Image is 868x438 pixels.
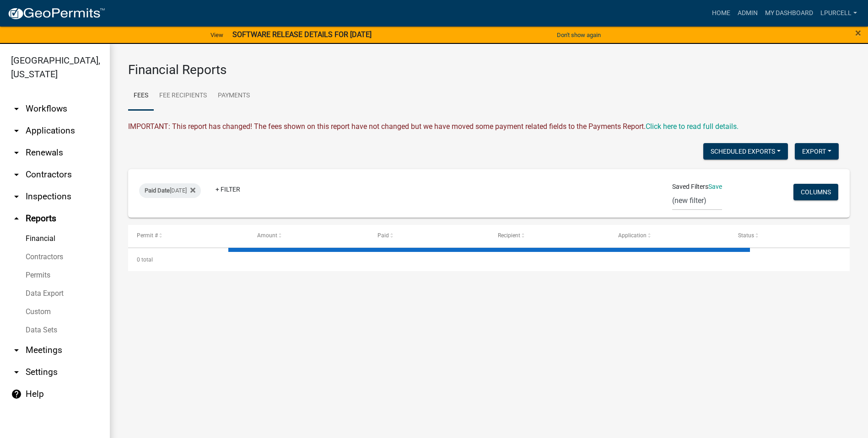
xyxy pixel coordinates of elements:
i: arrow_drop_down [11,191,22,202]
datatable-header-cell: Application [609,225,729,247]
a: Fees [128,81,154,111]
span: × [855,27,861,39]
i: arrow_drop_down [11,367,22,378]
wm-modal-confirm: Upcoming Changes to Daily Fees Report [646,122,739,131]
span: Application [618,232,647,239]
strong: SOFTWARE RELEASE DETAILS FOR [DATE] [232,30,372,39]
a: View [207,27,227,43]
a: Save [708,183,722,190]
span: Saved Filters [672,182,708,192]
div: [DATE] [139,183,201,198]
datatable-header-cell: Recipient [489,225,609,247]
div: 0 total [128,248,850,271]
button: Export [795,143,839,160]
a: Payments [212,81,255,111]
a: Fee Recipients [154,81,212,111]
span: Paid Date [145,187,170,194]
datatable-header-cell: Status [729,225,850,247]
span: Amount [257,232,277,239]
i: arrow_drop_up [11,213,22,224]
a: Click here to read full details. [646,122,739,131]
a: Admin [734,5,761,22]
datatable-header-cell: Permit # [128,225,248,247]
a: My Dashboard [761,5,817,22]
span: Status [738,232,754,239]
button: Close [855,27,861,38]
i: help [11,389,22,400]
i: arrow_drop_down [11,345,22,356]
button: Columns [793,184,838,200]
i: arrow_drop_down [11,169,22,180]
span: Paid [377,232,389,239]
h3: Financial Reports [128,62,850,78]
i: arrow_drop_down [11,125,22,136]
a: + Filter [208,181,248,198]
button: Scheduled Exports [703,143,788,160]
a: Home [708,5,734,22]
i: arrow_drop_down [11,147,22,158]
div: IMPORTANT: This report has changed! The fees shown on this report have not changed but we have mo... [128,121,850,132]
span: Permit # [137,232,158,239]
i: arrow_drop_down [11,103,22,114]
a: lpurcell [817,5,861,22]
button: Don't show again [553,27,604,43]
datatable-header-cell: Paid [369,225,489,247]
datatable-header-cell: Amount [248,225,369,247]
span: Recipient [498,232,520,239]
